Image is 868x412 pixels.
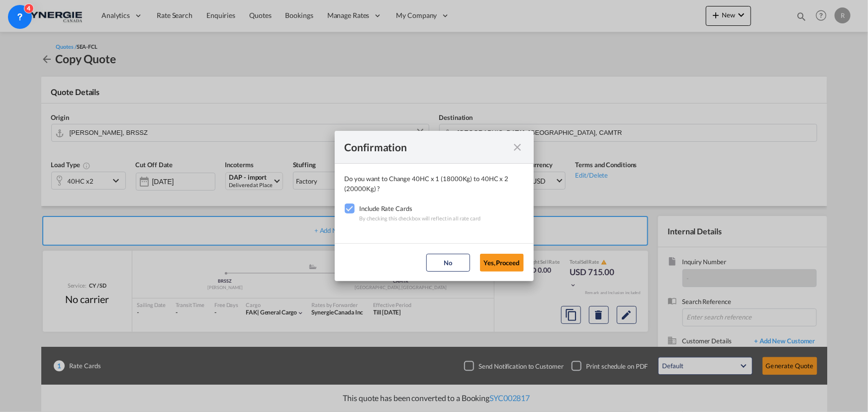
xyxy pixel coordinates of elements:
button: No [426,254,470,272]
md-dialog: Confirmation Do you ... [335,131,534,281]
div: By checking this checkbox will reflect in all rate card [360,213,481,223]
div: Do you want to Change 40HC x 1 (18000Kg) to 40HC x 2 (20000Kg) ? [345,174,524,194]
button: Yes,Proceed [480,254,524,272]
md-checkbox: Checkbox No Ink [345,204,360,213]
md-icon: icon-close fg-AAA8AD cursor [512,141,524,153]
div: Include Rate Cards [360,204,481,213]
div: Confirmation [345,141,506,153]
